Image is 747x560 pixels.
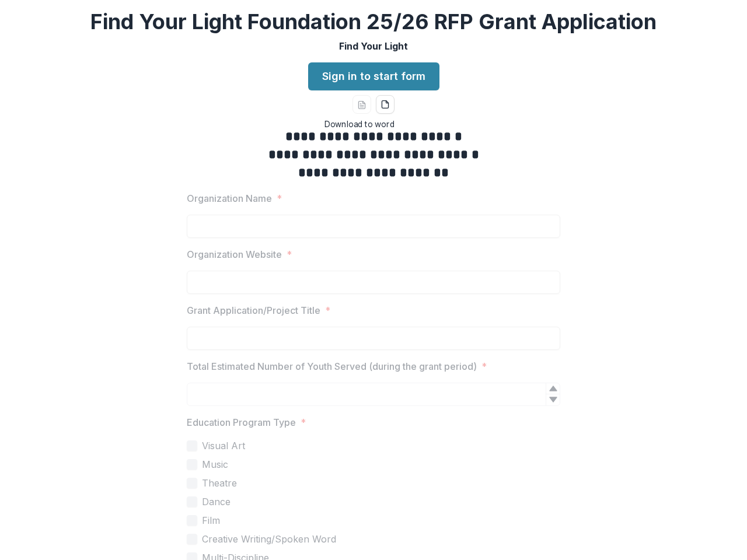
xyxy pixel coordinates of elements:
[324,118,395,130] div: Download to word
[187,303,320,317] p: Grant Application/Project Title
[187,359,477,373] p: Total Estimated Number of Youth Served (during the grant period)
[308,62,439,90] a: Sign in to start form
[202,532,336,546] span: Creative Writing/Spoken Word
[90,9,657,34] h2: Find Your Light Foundation 25/26 RFP Grant Application
[202,457,228,471] span: Music
[202,439,245,453] span: Visual Art
[187,415,296,429] p: Education Program Type
[202,476,237,490] span: Theatre
[187,247,282,261] p: Organization Website
[376,95,395,114] button: pdf-download
[202,513,220,527] span: Film
[352,95,371,114] button: word-download
[187,191,272,205] p: Organization Name
[202,495,231,509] span: Dance
[339,39,408,53] p: Find Your Light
